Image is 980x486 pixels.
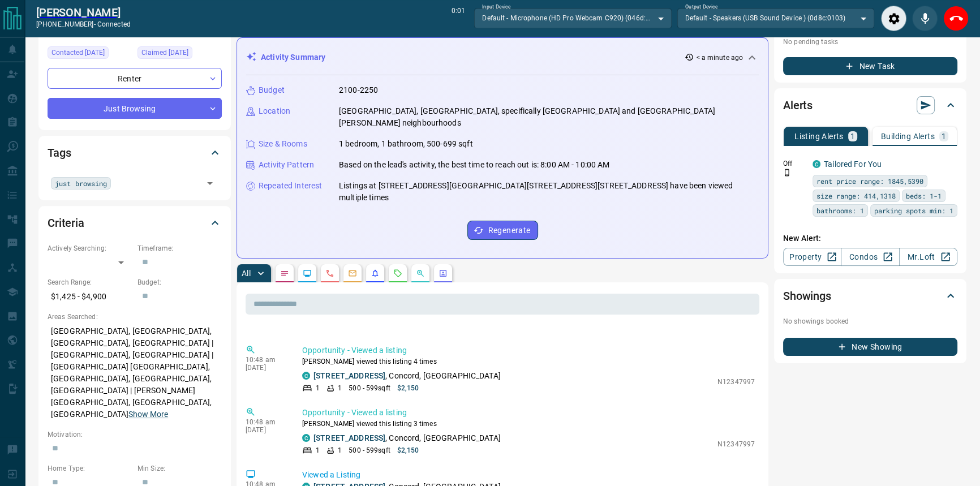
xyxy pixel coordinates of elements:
p: No pending tasks [783,33,957,50]
p: Budget [259,84,285,96]
p: 1 [338,445,342,455]
div: Default - Microphone (HD Pro Webcam C920) (046d:0892) [474,8,671,28]
p: Opportunity - Viewed a listing [302,407,755,419]
p: 500 - 599 sqft [349,445,390,455]
p: [GEOGRAPHIC_DATA], [GEOGRAPHIC_DATA], [GEOGRAPHIC_DATA], [GEOGRAPHIC_DATA] | [GEOGRAPHIC_DATA], [... [48,322,222,424]
p: Areas Searched: [48,312,222,322]
a: [STREET_ADDRESS] [313,371,385,380]
button: New Showing [783,338,957,356]
p: N12347997 [717,439,755,449]
span: beds: 1-1 [906,190,942,201]
span: bathrooms: 1 [816,205,864,216]
span: rent price range: 1845,5390 [816,175,923,187]
div: condos.ca [813,160,820,168]
p: New Alert: [783,233,957,244]
p: 1 [316,445,320,455]
a: Tailored For You [824,160,882,169]
p: $1,425 - $4,900 [48,287,132,306]
p: Location [259,105,290,117]
h2: Alerts [783,96,813,114]
p: [PHONE_NUMBER] - [36,19,131,29]
button: Open [202,175,218,191]
p: All [242,269,251,277]
p: 10:48 am [246,418,285,426]
svg: Notes [280,269,289,278]
div: End Call [943,6,969,31]
p: Listing Alerts [794,132,844,140]
svg: Opportunities [416,269,425,278]
p: 2100-2250 [339,84,378,96]
p: N12347997 [717,377,755,387]
p: < a minute ago [696,53,743,63]
p: 1 bedroom, 1 bathroom, 500-699 sqft [339,138,473,150]
label: Output Device [685,3,717,11]
p: Building Alerts [881,132,935,140]
svg: Listing Alerts [371,269,380,278]
svg: Emails [348,269,357,278]
p: [GEOGRAPHIC_DATA], [GEOGRAPHIC_DATA], specifically [GEOGRAPHIC_DATA] and [GEOGRAPHIC_DATA][PERSON... [339,105,759,129]
p: [DATE] [246,426,285,434]
button: Show More [128,408,168,420]
p: [PERSON_NAME] viewed this listing 3 times [302,419,755,429]
h2: Tags [48,144,71,162]
svg: Requests [393,269,402,278]
div: Tags [48,139,222,166]
button: New Task [783,57,957,75]
div: Mute [912,6,938,31]
span: Contacted [DATE] [51,47,105,58]
a: [PERSON_NAME] [36,6,131,19]
p: Search Range: [48,277,132,287]
p: 0:01 [452,6,465,31]
p: 1 [316,383,320,393]
div: Audio Settings [881,6,906,31]
p: No showings booked [783,316,957,326]
svg: Agent Actions [439,269,448,278]
span: parking spots min: 1 [874,205,953,216]
span: size range: 414,1318 [816,190,896,201]
p: 1 [850,132,855,140]
p: Activity Summary [261,51,325,63]
a: Condos [841,248,899,266]
p: $2,150 [397,445,419,455]
svg: Lead Browsing Activity [303,269,312,278]
label: Input Device [482,3,511,11]
span: connected [97,20,131,28]
p: [PERSON_NAME] viewed this listing 4 times [302,356,755,367]
p: Activity Pattern [259,159,314,171]
svg: Calls [325,269,334,278]
p: Budget: [137,277,222,287]
div: condos.ca [302,434,310,442]
div: condos.ca [302,372,310,380]
p: Opportunity - Viewed a listing [302,345,755,356]
p: 500 - 599 sqft [349,383,390,393]
p: , Concord, [GEOGRAPHIC_DATA] [313,370,501,382]
span: just browsing [55,178,107,189]
p: Off [783,158,806,169]
p: Timeframe: [137,243,222,253]
p: Min Size: [137,463,222,474]
p: Motivation: [48,429,222,440]
div: Renter [48,68,222,89]
p: 1 [942,132,946,140]
a: [STREET_ADDRESS] [313,433,385,442]
span: Claimed [DATE] [141,47,188,58]
p: 10:48 am [246,356,285,364]
p: [DATE] [246,364,285,372]
p: , Concord, [GEOGRAPHIC_DATA] [313,432,501,444]
p: $2,150 [397,383,419,393]
p: Viewed a Listing [302,469,755,481]
p: Actively Searching: [48,243,132,253]
div: Showings [783,282,957,309]
button: Regenerate [467,221,538,240]
p: Listings at [STREET_ADDRESS][GEOGRAPHIC_DATA][STREET_ADDRESS][STREET_ADDRESS] have been viewed mu... [339,180,759,204]
div: Default - Speakers (USB Sound Device ) (0d8c:0103) [677,8,874,28]
h2: Showings [783,287,831,305]
p: Home Type: [48,463,132,474]
a: Mr.Loft [899,248,957,266]
p: Repeated Interest [259,180,322,192]
div: Alerts [783,92,957,119]
div: Criteria [48,209,222,236]
div: Wed Nov 06 2024 [48,46,132,62]
a: Property [783,248,841,266]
